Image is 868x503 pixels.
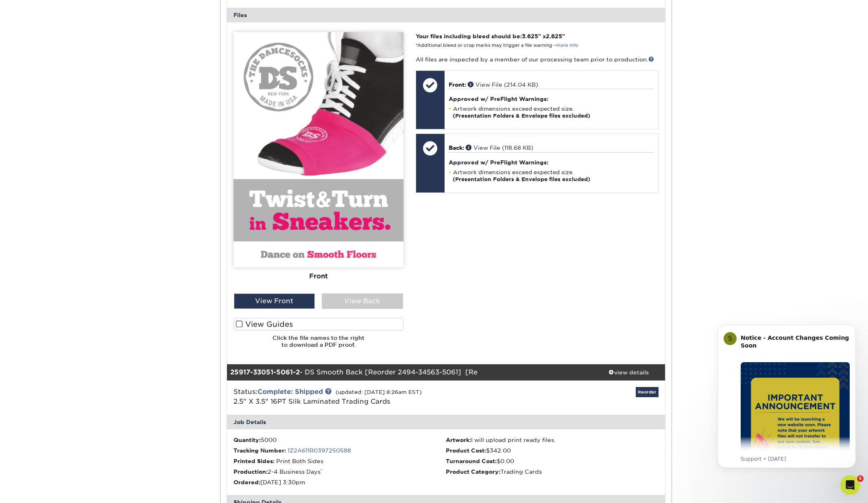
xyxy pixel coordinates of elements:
[446,458,497,464] strong: Turnaround Cost:
[636,387,659,397] a: Reorder
[227,415,665,429] div: Job Details
[233,267,403,285] div: Front
[592,364,665,381] a: view details
[449,105,654,119] li: Artwork dimensions exceed expected size.
[592,368,665,376] div: view details
[233,447,286,454] strong: Tracking Number:
[857,475,864,482] span: 5
[522,33,538,39] span: 3.625
[288,447,351,454] a: 1Z2A611R0397250588
[416,43,578,48] small: *Additional bleed or crop marks may trigger a file warning –
[233,479,260,486] strong: Ordered:
[453,113,590,119] strong: (Presentation Folders & Envelope files excluded)
[233,468,446,476] li: 2-4 Business Days
[446,468,659,476] li: Trading Cards
[227,8,665,22] div: Files
[449,81,466,88] span: Front:
[230,368,300,376] strong: 25917-33051-5061-2
[416,33,565,39] strong: Your files including bleed should be: " x "
[416,55,659,63] p: All files are inspected by a member of our processing team prior to production.
[705,317,868,473] iframe: Intercom notifications message
[233,318,403,330] label: View Guides
[446,437,471,443] strong: Artwork:
[233,437,261,443] strong: Quantity:
[546,33,562,39] span: 2.625
[233,468,268,475] strong: Production:
[446,468,500,475] strong: Product Category:
[446,447,486,454] strong: Product Cost:
[446,436,659,444] li: I will upload print ready files.
[449,96,654,102] h4: Approved w/ PreFlight Warnings:
[233,436,446,444] li: 5000
[449,169,654,183] li: Artwork dimensions exceed expected size.
[453,176,590,182] strong: (Presentation Folders & Envelope files excluded)
[556,43,578,48] a: more info
[336,389,422,395] small: (updated: [DATE] 8:26am EST)
[227,387,519,407] div: Status:
[257,388,323,396] a: Complete: Shipped
[466,144,533,151] a: View File (118.68 KB)
[446,446,659,455] li: $342.00
[449,159,654,166] h4: Approved w/ PreFlight Warnings:
[233,335,403,354] h6: Click the file names to the right to download a PDF proof.
[322,293,403,309] div: View Back
[227,364,592,381] div: - DS Smooth Back [Reorder 2494-34563-5061] [Re
[233,458,275,464] strong: Printed Sides:
[233,478,446,486] li: [DATE] 3:30pm
[840,475,860,495] iframe: Intercom live chat
[233,398,390,405] span: 2.5" X 3.5" 16PT Silk Laminated Trading Cards
[449,144,464,151] span: Back:
[468,81,538,88] a: View File (214.04 KB)
[446,457,659,465] li: $0.00
[234,293,315,309] div: View Front
[276,458,323,464] span: Print Both Sides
